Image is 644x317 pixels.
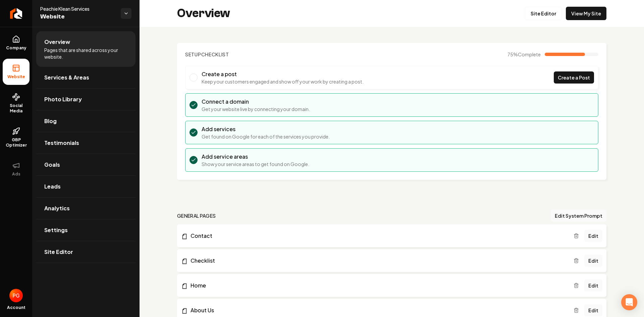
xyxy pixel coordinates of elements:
[9,289,23,302] img: Petra Griffin
[525,7,562,20] a: Site Editor
[202,161,309,167] p: Show your service areas to get found on Google.
[185,51,201,57] span: Setup
[44,47,127,60] span: Pages that are shared across your website.
[36,89,136,110] a: Photo Library
[202,70,364,78] h3: Create a post
[44,204,70,212] span: Analytics
[40,12,115,21] span: Website
[44,139,79,147] span: Testimonials
[554,71,594,84] a: Create a Post
[181,232,574,240] a: Contact
[566,7,606,20] a: View My Site
[202,98,310,106] h3: Connect a domain
[202,78,364,85] p: Keep your customers engaged and show off your work by creating a post.
[3,122,30,153] a: GBP Optimizer
[181,257,574,265] a: Checklist
[621,294,637,310] div: Open Intercom Messenger
[202,106,310,112] p: Get your website live by connecting your domain.
[3,137,30,148] span: GBP Optimizer
[3,88,30,119] a: Social Media
[9,171,23,177] span: Ads
[44,95,82,103] span: Photo Library
[5,74,28,80] span: Website
[36,198,136,219] a: Analytics
[202,125,330,133] h3: Add services
[36,241,136,263] a: Site Editor
[177,7,230,20] h2: Overview
[3,30,30,56] a: Company
[9,289,23,302] button: Open user button
[507,51,541,58] span: 75 %
[3,45,29,51] span: Company
[44,38,70,46] span: Overview
[44,182,61,191] span: Leads
[36,219,136,241] a: Settings
[181,281,574,289] a: Home
[44,161,60,169] span: Goals
[584,255,602,267] a: Edit
[3,103,30,114] span: Social Media
[584,230,602,242] a: Edit
[36,110,136,132] a: Blog
[44,226,68,234] span: Settings
[44,117,57,125] span: Blog
[518,51,541,57] span: Complete
[202,133,330,140] p: Get found on Google for each of the services you provide.
[44,248,73,256] span: Site Editor
[584,304,602,316] a: Edit
[44,73,89,82] span: Services & Areas
[36,67,136,88] a: Services & Areas
[3,156,30,182] button: Ads
[40,5,115,12] span: Peachie Klean Services
[36,176,136,197] a: Leads
[36,154,136,175] a: Goals
[181,306,574,314] a: About Us
[558,74,590,81] span: Create a Post
[202,153,309,161] h3: Add service areas
[177,212,216,219] h2: general pages
[36,132,136,154] a: Testimonials
[185,51,229,58] h2: Checklist
[7,305,25,310] span: Account
[10,8,22,19] img: Rebolt Logo
[584,279,602,292] a: Edit
[551,210,606,222] button: Edit System Prompt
